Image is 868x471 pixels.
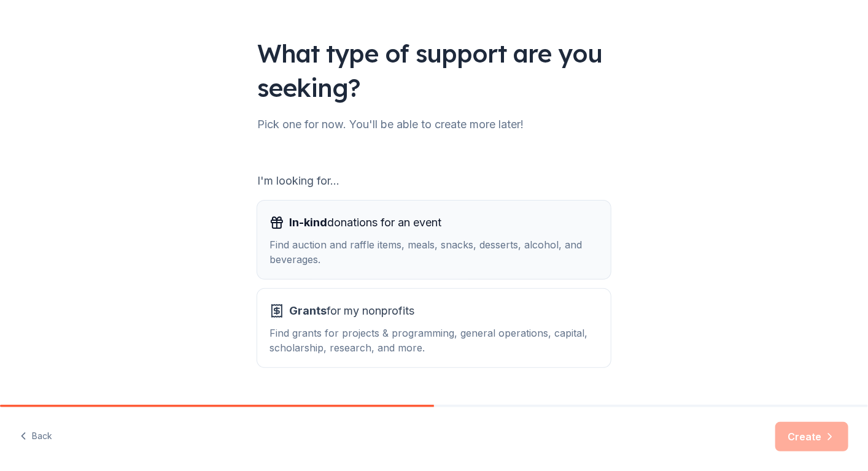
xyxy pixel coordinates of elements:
[257,201,611,279] button: In-kinddonations for an eventFind auction and raffle items, meals, snacks, desserts, alcohol, and...
[289,301,414,321] span: for my nonprofits
[257,36,611,105] div: What type of support are you seeking?
[257,115,611,134] div: Pick one for now. You'll be able to create more later!
[269,237,599,267] div: Find auction and raffle items, meals, snacks, desserts, alcohol, and beverages.
[289,216,327,229] span: In-kind
[269,326,599,355] div: Find grants for projects & programming, general operations, capital, scholarship, research, and m...
[289,213,441,232] span: donations for an event
[20,424,52,450] button: Back
[289,304,327,317] span: Grants
[257,171,611,191] div: I'm looking for...
[257,289,611,367] button: Grantsfor my nonprofitsFind grants for projects & programming, general operations, capital, schol...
